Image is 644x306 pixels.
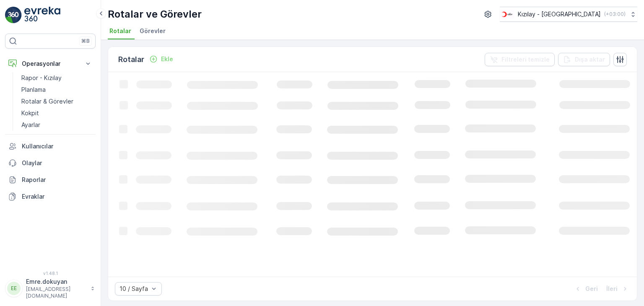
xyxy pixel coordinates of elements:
[5,277,96,299] button: EEEmre.dokuyan[EMAIL_ADDRESS][DOMAIN_NAME]
[5,138,96,155] a: Kullanıcılar
[18,119,96,131] a: Ayarlar
[558,53,610,66] button: Dışa aktar
[605,284,630,294] button: İleri
[5,171,96,188] a: Raporlar
[22,60,79,68] p: Operasyonlar
[81,38,90,44] p: ⌘B
[21,97,73,106] p: Rotalar & Görevler
[5,271,96,276] span: v 1.48.1
[18,96,96,107] a: Rotalar & Görevler
[109,27,131,35] span: Rotalar
[585,285,598,293] p: Geri
[5,7,22,23] img: logo
[606,285,618,293] p: İleri
[146,54,177,64] button: Ekle
[573,284,599,294] button: Geri
[5,155,96,171] a: Olaylar
[501,55,550,64] p: Filtreleri temizle
[22,176,92,184] p: Raporlar
[518,10,601,18] p: Kızılay - [GEOGRAPHIC_DATA]
[21,86,46,94] p: Planlama
[161,55,173,63] p: Ekle
[18,72,96,84] a: Rapor - Kızılay
[604,11,626,18] p: ( +03:00 )
[22,159,92,167] p: Olaylar
[26,277,86,286] p: Emre.dokuyan
[18,107,96,119] a: Kokpit
[500,7,637,22] button: Kızılay - [GEOGRAPHIC_DATA](+03:00)
[26,286,86,299] p: [EMAIL_ADDRESS][DOMAIN_NAME]
[7,282,21,295] div: EE
[485,53,555,66] button: Filtreleri temizle
[18,84,96,96] a: Planlama
[5,188,96,205] a: Evraklar
[21,74,62,82] p: Rapor - Kızılay
[118,54,144,65] p: Rotalar
[140,27,166,35] span: Görevler
[500,10,514,19] img: k%C4%B1z%C4%B1lay_D5CCths_t1JZB0k.png
[575,55,605,64] p: Dışa aktar
[22,142,92,150] p: Kullanıcılar
[22,192,92,201] p: Evraklar
[5,55,96,72] button: Operasyonlar
[108,8,202,21] p: Rotalar ve Görevler
[24,7,60,23] img: logo_light-DOdMpM7g.png
[21,121,40,129] p: Ayarlar
[21,109,39,117] p: Kokpit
